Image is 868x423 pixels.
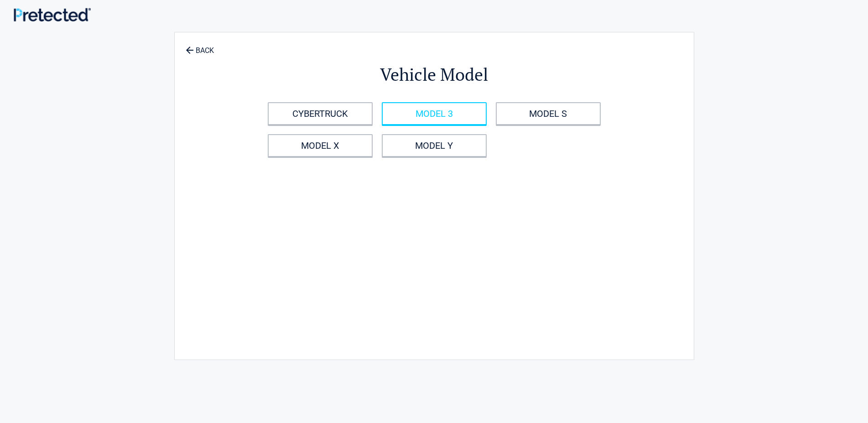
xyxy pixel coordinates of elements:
a: MODEL Y [382,134,487,157]
a: MODEL 3 [382,102,487,125]
a: BACK [184,38,216,54]
img: Main Logo [14,8,91,22]
a: CYBERTRUCK [268,102,373,125]
a: MODEL S [496,102,601,125]
a: MODEL X [268,134,373,157]
h2: Vehicle Model [225,63,644,86]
